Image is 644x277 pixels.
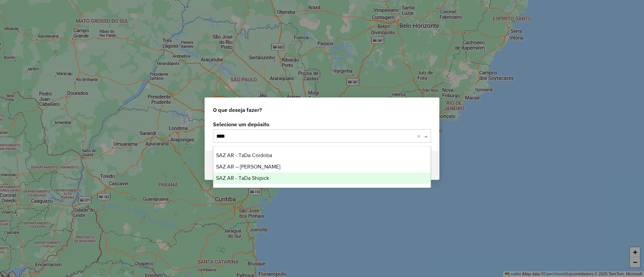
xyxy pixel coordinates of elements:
[213,106,262,114] span: O que deseja fazer?
[216,164,280,169] span: SAZ AR – [PERSON_NAME]
[417,132,423,140] span: Clear all
[213,146,431,188] ng-dropdown-panel: Options list
[216,175,269,181] span: SAZ AR - TaDa Shipick
[213,120,431,128] label: Selecione um depósito
[216,152,272,158] span: SAZ AR - TaDa Cordoba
